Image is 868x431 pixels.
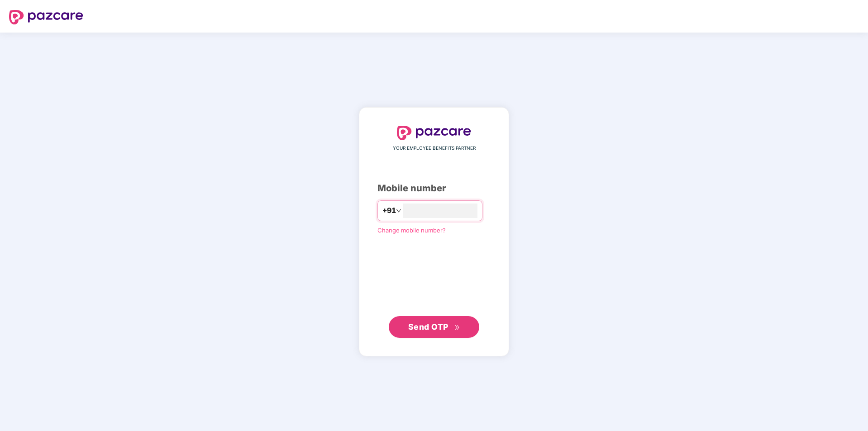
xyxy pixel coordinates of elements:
[382,205,396,216] span: +91
[389,316,479,338] button: Send OTPdouble-right
[9,10,83,24] img: logo
[397,126,471,140] img: logo
[377,227,446,234] a: Change mobile number?
[377,181,491,195] div: Mobile number
[396,208,401,213] span: down
[454,325,460,331] span: double-right
[408,322,448,332] span: Send OTP
[393,145,476,152] span: YOUR EMPLOYEE BENEFITS PARTNER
